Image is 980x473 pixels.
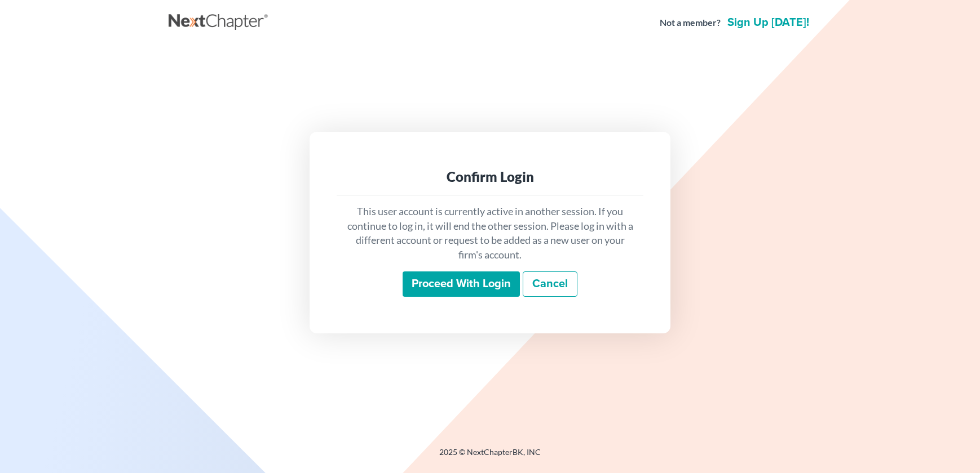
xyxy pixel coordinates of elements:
[346,204,634,262] p: This user account is currently active in another session. If you continue to log in, it will end ...
[660,16,721,29] strong: Not a member?
[346,168,634,186] div: Confirm Login
[523,271,577,297] a: Cancel
[725,17,811,28] a: Sign up [DATE]!
[403,271,520,297] input: Proceed with login
[169,447,811,467] div: 2025 © NextChapterBK, INC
